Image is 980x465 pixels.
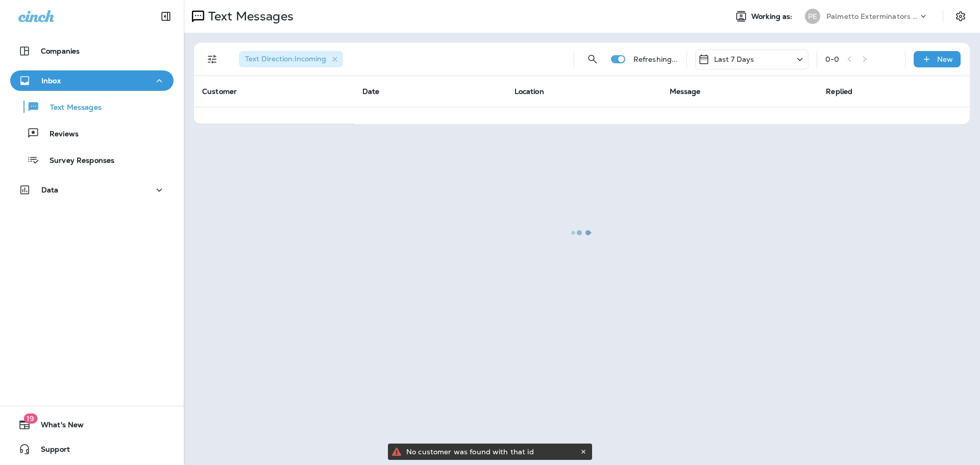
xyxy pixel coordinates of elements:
[39,130,79,139] p: Reviews
[31,445,70,457] span: Support
[41,186,59,194] p: Data
[31,421,84,433] span: What's New
[10,149,174,170] button: Survey Responses
[41,47,80,55] p: Companies
[406,444,578,460] div: No customer was found with that id
[10,70,174,91] button: Inbox
[10,123,174,144] button: Reviews
[10,180,174,200] button: Data
[10,414,174,435] button: 19What's New
[39,156,114,166] p: Survey Responses
[10,41,174,61] button: Companies
[937,55,953,63] p: New
[10,96,174,117] button: Text Messages
[152,6,180,27] button: Collapse Sidebar
[41,77,61,85] p: Inbox
[40,103,102,113] p: Text Messages
[23,413,37,424] span: 19
[10,439,174,459] button: Support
